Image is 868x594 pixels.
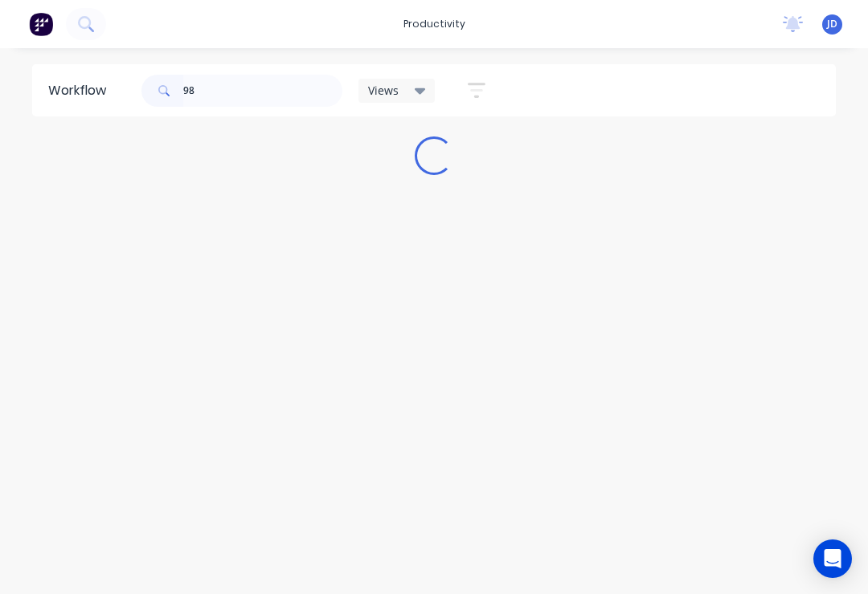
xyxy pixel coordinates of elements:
[368,82,399,99] span: Views
[827,17,837,31] span: JD
[183,75,342,107] input: Search for orders...
[813,539,852,578] div: Open Intercom Messenger
[395,12,473,36] div: productivity
[48,81,114,100] div: Workflow
[29,12,53,36] img: Factory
